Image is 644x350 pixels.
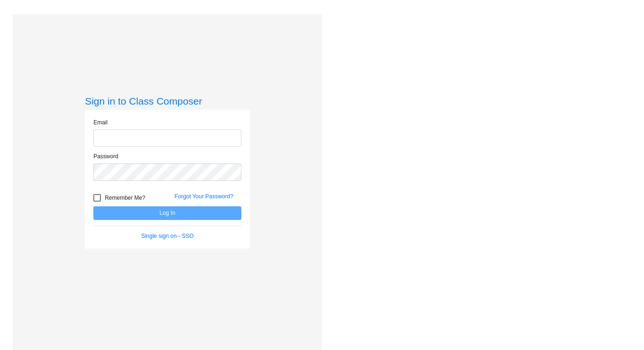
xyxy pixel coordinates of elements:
label: Password [93,152,118,161]
a: Single sign on - SSO [141,233,193,239]
button: Log In [93,206,241,220]
a: Forgot Your Password? [174,193,233,200]
span: Remember Me? [105,192,145,203]
h3: Sign in to Class Composer [85,95,250,107]
label: Email [93,118,107,127]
